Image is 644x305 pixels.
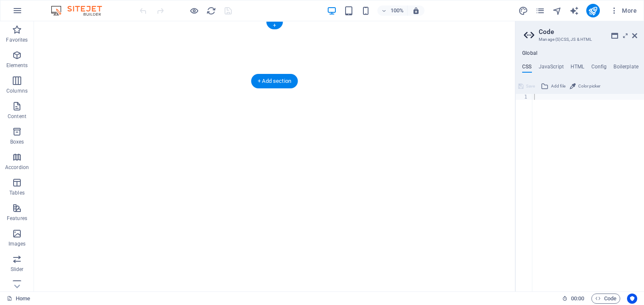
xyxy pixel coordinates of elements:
h4: Global [522,50,537,57]
button: Code [591,294,620,304]
p: Elements [6,62,28,69]
span: Color picker [578,81,600,91]
p: Content [8,113,26,120]
h2: Code [539,28,637,36]
h4: CSS [522,64,532,73]
p: Columns [6,88,28,94]
h4: HTML [571,64,585,73]
i: Publish [588,6,598,16]
button: reload [206,6,216,16]
h4: Boilerplate [613,64,638,73]
button: design [518,6,529,16]
i: Pages (Ctrl+Alt+S) [535,6,545,16]
button: text_generator [569,6,579,16]
p: Tables [9,189,25,196]
button: navigator [552,6,562,16]
span: More [610,6,637,15]
div: + Add section [251,74,298,88]
button: Click here to leave preview mode and continue editing [189,6,199,16]
i: AI Writer [569,6,579,16]
button: Color picker [568,81,602,91]
p: Images [8,240,26,247]
i: On resize automatically adjust zoom level to fit chosen device. [412,7,420,14]
p: Accordion [5,164,29,171]
span: Add file [551,81,565,91]
p: Features [7,215,27,222]
button: publish [586,4,600,17]
i: Navigator [552,6,562,16]
a: Click to cancel selection. Double-click to open Pages [7,294,30,304]
button: 100% [377,6,408,16]
h3: Manage (S)CSS, JS & HTML [539,36,620,43]
span: Code [595,294,616,304]
div: 1 [516,94,533,100]
img: Editor Logo [49,6,112,16]
button: Add file [540,81,567,91]
i: Design (Ctrl+Alt+Y) [518,6,528,16]
p: Slider [11,266,24,273]
span: : [577,295,578,302]
button: pages [535,6,546,16]
p: Boxes [10,138,24,145]
span: 00 00 [571,294,584,304]
h6: Session time [562,294,585,304]
h6: 100% [390,6,404,16]
div: + [266,22,283,29]
button: Usercentrics [627,294,637,304]
h4: JavaScript [539,64,564,73]
h4: Config [591,64,607,73]
p: Favorites [6,37,28,43]
button: More [607,4,640,17]
i: Reload page [206,6,216,16]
